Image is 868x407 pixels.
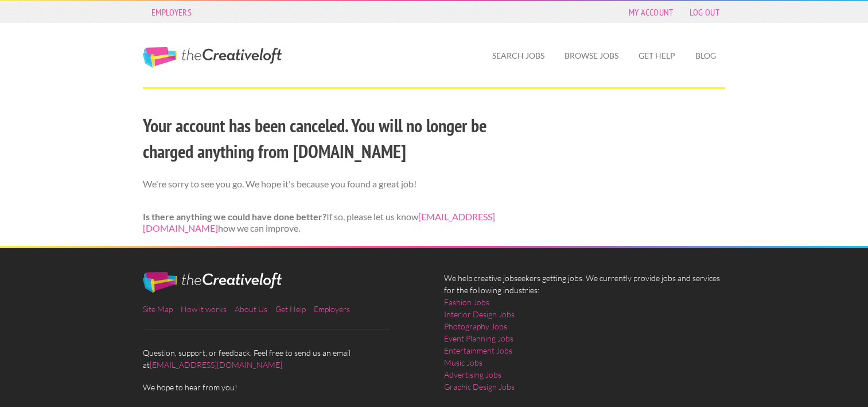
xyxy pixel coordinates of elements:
a: Event Planning Jobs [444,332,513,344]
a: Search Jobs [483,43,554,69]
a: Employers [314,304,350,314]
a: Get Help [629,43,684,69]
a: Employers [146,4,197,20]
span: We hope to hear from you! [143,381,424,393]
a: Photography Jobs [444,320,507,332]
a: Music Jobs [444,356,482,368]
p: If so, please let us know how we can improve. [143,211,524,235]
img: The Creative Loft [143,272,282,293]
a: Browse Jobs [555,43,628,69]
a: Blog [686,43,725,69]
a: The Creative Loft [143,47,282,68]
div: We help creative jobseekers getting jobs. We currently provide jobs and services for the followin... [434,272,735,402]
a: Fashion Jobs [444,296,489,308]
a: Advertising Jobs [444,368,501,381]
h2: Your account has been canceled. You will no longer be charged anything from [DOMAIN_NAME] [143,113,524,164]
div: Question, support, or feedback. Feel free to send us an email at [133,272,434,393]
a: [EMAIL_ADDRESS][DOMAIN_NAME] [143,211,495,234]
a: Site Map [143,304,173,314]
a: Get Help [275,304,306,314]
a: About Us [235,304,267,314]
a: [EMAIL_ADDRESS][DOMAIN_NAME] [150,360,282,370]
p: We're sorry to see you go. We hope it's because you found a great job! [143,178,524,190]
a: Interior Design Jobs [444,308,515,320]
a: Log Out [684,4,725,20]
a: Graphic Design Jobs [444,381,515,393]
strong: Is there anything we could have done better? [143,211,326,222]
a: How it works [181,304,227,314]
a: My Account [623,4,679,20]
a: Entertainment Jobs [444,344,512,356]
